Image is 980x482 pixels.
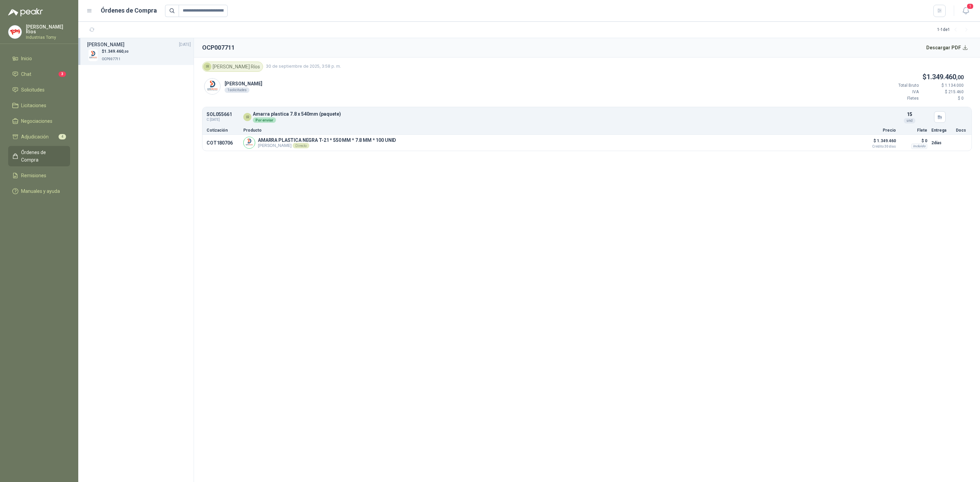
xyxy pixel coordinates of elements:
[900,128,927,132] p: Flete
[205,79,220,94] img: Company Logo
[102,57,121,61] span: OCP007711
[8,83,70,96] a: Solicitudes
[87,49,99,61] img: Company Logo
[225,87,249,93] div: 1 solicitudes
[179,41,191,48] span: [DATE]
[21,187,60,195] span: Manuales y ayuda
[225,80,262,87] p: [PERSON_NAME]
[21,70,31,78] span: Chat
[862,128,896,132] p: Precio
[960,5,972,17] button: 1
[26,35,70,39] p: Industrias Tomy
[101,6,157,15] h1: Órdenes de Compra
[878,95,919,102] p: Fletes
[21,133,49,140] span: Adjudicación
[922,41,972,54] button: Descargar PDF
[207,117,232,122] span: C: [DATE]
[878,72,964,82] p: $
[862,137,896,148] p: $ 1.349.460
[8,169,70,182] a: Remisiones
[8,130,70,143] a: Adjudicación4
[202,43,235,52] h2: OCP007711
[931,139,952,147] p: 2 días
[21,55,32,62] span: Inicio
[956,128,967,132] p: Docs
[8,68,70,81] a: Chat3
[931,128,952,132] p: Entrega
[8,99,70,112] a: Licitaciones
[124,50,129,53] span: ,00
[907,111,912,118] p: 15
[244,137,255,148] img: Company Logo
[923,89,964,95] p: $ 215.460
[21,86,45,94] span: Solicitudes
[21,172,46,179] span: Remisiones
[253,117,276,123] div: Por enviar
[266,63,341,70] span: 30 de septiembre de 2025, 3:58 p. m.
[8,115,70,128] a: Negociaciones
[966,3,974,10] span: 1
[87,41,191,62] a: [PERSON_NAME][DATE] Company Logo$1.349.460,00OCP007711
[923,95,964,102] p: $ 0
[900,137,927,145] p: $ 0
[878,82,919,89] p: Total Bruto
[8,52,70,65] a: Inicio
[904,118,915,123] div: und
[258,137,396,143] p: AMARRA PLASTICA NEGRA T-21 * 550 MM * 7.8 MM * 100 UNID
[59,71,66,77] span: 3
[258,143,396,148] p: [PERSON_NAME]
[9,26,21,38] img: Company Logo
[26,24,70,34] p: [PERSON_NAME] Ríos
[243,113,251,121] div: IR
[956,74,964,81] span: ,00
[937,24,972,35] div: 1 - 1 de 1
[207,112,232,117] p: SOL055661
[104,49,129,54] span: 1.349.460
[21,102,46,109] span: Licitaciones
[203,63,211,71] div: IR
[87,41,125,48] h3: [PERSON_NAME]
[21,117,52,125] span: Negociaciones
[8,185,70,198] a: Manuales y ayuda
[59,134,66,139] span: 4
[8,8,43,16] img: Logo peakr
[862,145,896,148] span: Crédito 30 días
[202,62,263,72] div: [PERSON_NAME] Ríos
[21,149,64,164] span: Órdenes de Compra
[207,128,239,132] p: Cotización
[253,112,341,117] p: Amarra plastica 7.8 x 540mm (paquete)
[923,82,964,89] p: $ 1.134.000
[243,128,858,132] p: Producto
[927,73,964,81] span: 1.349.460
[8,146,70,166] a: Órdenes de Compra
[207,140,239,146] p: COT180706
[911,144,927,149] div: Incluido
[878,89,919,95] p: IVA
[293,143,309,148] div: Directo
[102,48,129,55] p: $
